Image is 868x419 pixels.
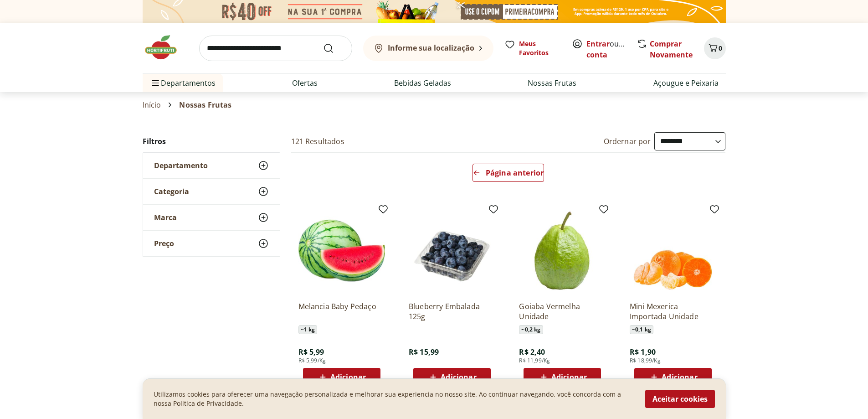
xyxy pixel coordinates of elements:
a: Açougue e Peixaria [653,78,719,88]
a: Nossas Frutas [528,78,576,88]
span: R$ 2,40 [519,347,545,357]
button: Departamento [143,153,280,178]
a: Meus Favoritos [504,39,561,57]
a: Página anterior [473,164,544,186]
span: ou [586,38,627,60]
a: Bebidas Geladas [394,78,451,88]
h2: Filtros [143,132,280,150]
button: Informe sua localização [363,36,493,61]
span: R$ 11,99/Kg [519,357,550,364]
span: Departamento [154,161,208,170]
a: Entrar [586,39,610,49]
span: ~ 0,2 kg [519,325,543,334]
span: Nossas Frutas [179,101,231,109]
span: Preço [154,239,174,248]
input: search [199,36,352,61]
span: Departamentos [150,72,216,94]
img: Mini Mexerica Importada Unidade [630,207,716,294]
span: R$ 1,90 [630,347,656,357]
h2: 121 Resultados [291,136,344,146]
button: Adicionar [634,368,712,386]
img: Melancia Baby Pedaço [298,207,385,294]
button: Submit Search [323,43,345,54]
img: Blueberry Embalada 125g [409,207,495,294]
a: Mini Mexerica Importada Unidade [630,301,716,321]
button: Menu [150,72,161,94]
img: Goiaba Vermelha Unidade [519,207,606,294]
button: Adicionar [413,368,491,386]
span: R$ 18,99/Kg [630,357,661,364]
a: Criar conta [586,39,637,60]
label: Ordernar por [604,136,651,146]
a: Início [143,101,161,109]
svg: Arrow Left icon [473,169,480,176]
span: R$ 15,99 [409,347,439,357]
span: Adicionar [662,373,697,381]
span: ~ 0,1 kg [630,325,653,334]
a: Ofertas [292,78,318,88]
span: Adicionar [551,373,587,381]
a: Goiaba Vermelha Unidade [519,301,606,321]
a: Comprar Novamente [650,39,693,60]
span: R$ 5,99 [298,347,324,357]
b: Informe sua localização [388,43,474,53]
span: Meus Favoritos [519,39,561,57]
span: Página anterior [486,169,544,176]
button: Aceitar cookies [645,390,715,408]
p: Utilizamos cookies para oferecer uma navegação personalizada e melhorar sua experiencia no nosso ... [154,390,634,408]
button: Adicionar [524,368,601,386]
span: Categoria [154,187,189,196]
a: Melancia Baby Pedaço [298,301,385,321]
button: Categoria [143,179,280,204]
button: Carrinho [704,37,726,59]
a: Blueberry Embalada 125g [409,301,495,321]
span: Adicionar [330,373,366,381]
span: 0 [719,44,722,52]
span: Adicionar [441,373,476,381]
span: R$ 5,99/Kg [298,357,326,364]
button: Preço [143,231,280,256]
button: Adicionar [303,368,380,386]
button: Marca [143,205,280,230]
img: Hortifruti [143,34,188,61]
span: Marca [154,213,177,222]
span: ~ 1 kg [298,325,318,334]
